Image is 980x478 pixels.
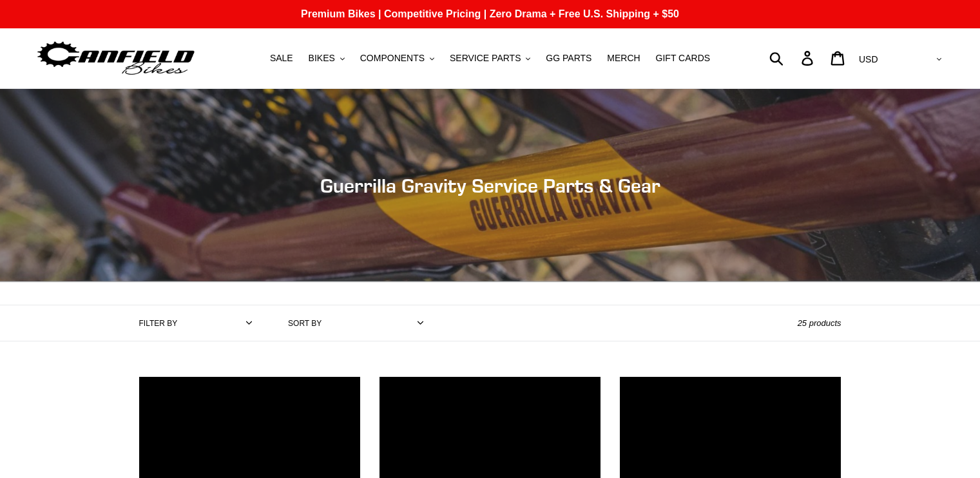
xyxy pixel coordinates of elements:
[443,50,537,67] button: SERVICE PARTS
[270,53,293,64] span: SALE
[649,50,717,67] a: GIFT CARDS
[546,53,591,64] span: GG PARTS
[320,174,660,197] span: Guerrilla Gravity Service Parts & Gear
[139,318,178,329] label: Filter by
[656,53,711,64] span: GIFT CARDS
[302,50,351,67] button: BIKES
[360,53,425,64] span: COMPONENTS
[607,53,640,64] span: MERCH
[354,50,441,67] button: COMPONENTS
[309,53,335,64] span: BIKES
[776,44,809,72] input: Search
[35,38,197,79] img: Canfield Bikes
[798,318,841,328] span: 25 products
[264,50,300,67] a: SALE
[450,53,521,64] span: SERVICE PARTS
[288,318,322,329] label: Sort by
[600,50,646,67] a: MERCH
[539,50,598,67] a: GG PARTS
